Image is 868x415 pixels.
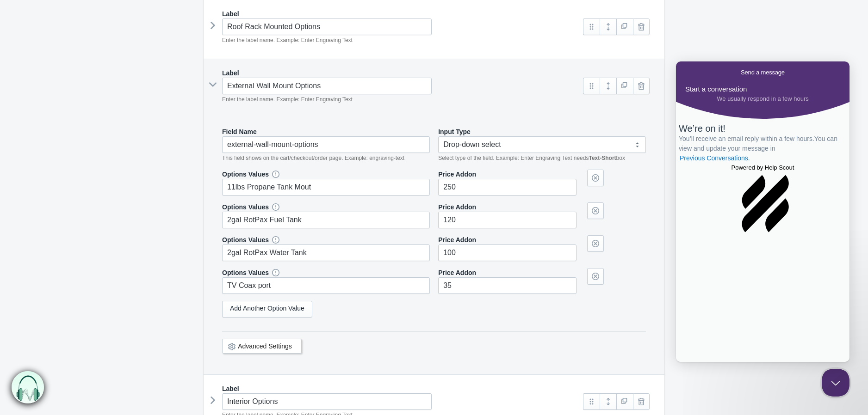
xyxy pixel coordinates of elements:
em: This field shows on the cart/checkout/order page. Example: engraving-text [222,155,404,161]
label: Label [222,384,239,393]
label: Label [222,68,239,78]
input: 1.20 [438,212,577,228]
iframe: Help Scout Beacon - Close [822,369,849,397]
label: Price Addon [438,170,476,179]
label: Field Name [222,127,257,136]
label: Input Type [438,127,471,136]
label: Options Values [222,202,269,212]
input: 1.20 [438,179,577,195]
img: bxm.png [12,371,44,403]
label: Price Addon [438,268,476,277]
em: Enter the label name. Example: Enter Engraving Text [222,37,353,43]
label: Label [222,9,239,18]
a: Add Another Option Value [222,301,312,317]
em: Enter the label name. Example: Enter Engraving Text [222,96,353,103]
label: Options Values [222,268,269,277]
b: Text-Short [589,155,616,161]
label: Price Addon [438,235,476,244]
input: 1.20 [438,244,577,261]
label: Price Addon [438,202,476,212]
iframe: Help Scout Beacon - Live Chat, Contact Form, and Knowledge Base [676,61,849,362]
label: Options Values [222,235,269,244]
em: Select type of the field. Example: Enter Engraving Text needs box [438,155,625,161]
label: Options Values [222,170,269,179]
a: Advanced Settings [238,342,292,350]
input: 1.20 [438,277,577,294]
